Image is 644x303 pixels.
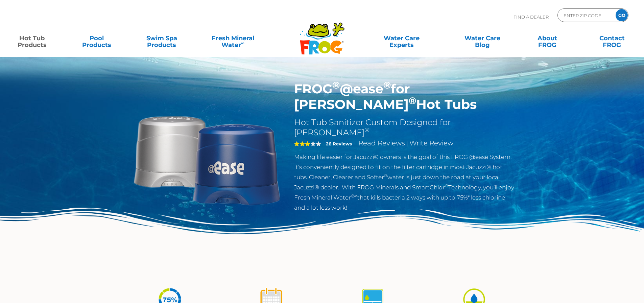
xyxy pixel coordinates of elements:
[409,139,453,147] a: Write Review
[361,31,443,45] a: Water CareExperts
[72,31,122,45] a: PoolProducts
[522,31,572,45] a: AboutFROG
[294,152,515,213] p: Making life easier for Jacuzzi® owners is the goal of this FROG @ease System. It’s conveniently d...
[294,141,310,146] span: 3
[384,173,387,178] sup: ®
[514,8,549,25] p: Find A Dealer
[358,139,405,147] a: Read Reviews
[587,31,637,45] a: ContactFROG
[294,81,515,112] h1: FROG @ease for [PERSON_NAME] Hot Tubs
[201,31,264,45] a: Fresh MineralWater∞
[351,193,357,199] sup: ®∞
[457,31,507,45] a: Water CareBlog
[241,40,244,46] sup: ∞
[326,141,352,146] strong: 26 Reviews
[445,183,448,188] sup: ®
[406,140,408,147] span: |
[616,9,628,21] input: GO
[383,79,391,91] sup: ®
[296,14,348,55] img: Frog Products Logo
[332,79,340,91] sup: ®
[129,81,284,236] img: Sundance-cartridges-2.png
[294,117,515,138] h2: Hot Tub Sanitizer Custom Designed for [PERSON_NAME]
[409,95,416,107] sup: ®
[137,31,187,45] a: Swim SpaProducts
[364,126,369,134] sup: ®
[7,31,57,45] a: Hot TubProducts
